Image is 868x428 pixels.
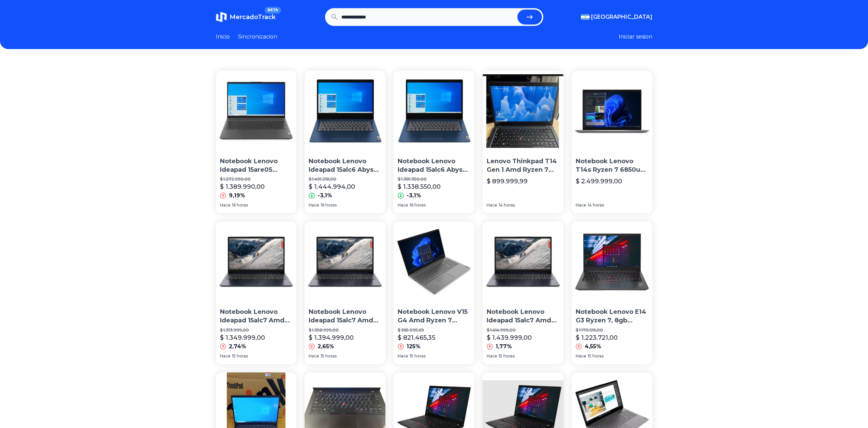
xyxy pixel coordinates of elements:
[394,221,474,302] img: Notebook Lenovo V15 G4 Amd Ryzen 7 7730u 8gb 512gb 15.6 Fhd
[309,327,381,333] p: $ 1.358.999,00
[216,221,297,364] a: Notebook Lenovo Ideapad 15alc7 Amd Ryzen 7 8gb 512gbNotebook Lenovo Ideapad 15alc7 Amd Ryzen 7 8g...
[216,33,230,41] a: Inicio
[576,202,586,208] span: Hace
[487,202,497,208] span: Hace
[591,13,652,21] span: [GEOGRAPHIC_DATA]
[398,327,470,333] p: $ 365.095,69
[321,202,337,208] span: 16 horas
[318,342,334,351] p: 2,65%
[216,71,297,152] img: Notebook Lenovo Ideapad 15are05 Graphite Gray 15.6 , Amd Ryzen 7 4700u 16gb De Ram 256gb Ssd, Amd...
[220,157,293,174] p: Notebook Lenovo Ideapad 15are05 Graphite Gray 15.6 , Amd Ryzen 7 4700u 16gb De Ram 256gb Ssd, Amd...
[305,71,385,213] a: Notebook Lenovo Ideapad 15alc6 Abyss Blue 15.6 , Amd Ryzen 5 5500u 8gb De Ram 256gb Ssd, Amd Rade...
[309,202,319,208] span: Hace
[487,308,559,325] p: Notebook Lenovo Ideapad 15alc7 Amd Ryzen 7 24gb 512gb Ssd
[572,221,652,364] a: Notebook Lenovo E14 G3 Ryzen 7, 8gb 256gb Ssd FdosNotebook Lenovo E14 G3 Ryzen 7, 8gb 256gb Ssd F...
[232,202,248,208] span: 16 horas
[305,221,385,364] a: Notebook Lenovo Ideapad 15alc7 Amd Ryzen 7 16gb 512gbNotebook Lenovo Ideapad 15alc7 Amd Ryzen 7 1...
[410,353,426,359] span: 15 horas
[576,333,618,342] p: $ 1.223.721,00
[216,71,297,213] a: Notebook Lenovo Ideapad 15are05 Graphite Gray 15.6 , Amd Ryzen 7 4700u 16gb De Ram 256gb Ssd, Amd...
[619,33,652,41] button: Iniciar sesion
[398,308,470,325] p: Notebook Lenovo V15 G4 Amd Ryzen 7 7730u 8gb 512gb 15.6 Fhd
[483,71,563,152] img: Lenovo Thinkpad T14 Gen 1 Amd Ryzen 7 Pro 4750u - Ram 16 Gb
[238,33,277,41] a: Sincronizacion
[487,333,532,342] p: $ 1.439.999,00
[572,221,652,302] img: Notebook Lenovo E14 G3 Ryzen 7, 8gb 256gb Ssd Fdos
[572,71,652,152] img: Notebook Lenovo T14s Ryzen 7 6850u 256gb 32gb Ram
[309,182,355,192] p: $ 1.444.994,00
[407,192,421,200] p: -3,1%
[220,308,293,325] p: Notebook Lenovo Ideapad 15alc7 Amd Ryzen 7 8gb 512gb
[398,177,470,182] p: $ 1.381.350,00
[581,14,590,20] img: Argentina
[576,353,586,359] span: Hace
[398,157,470,174] p: Notebook Lenovo Ideapad 15alc6 Abyss Blue 15.6 , Amd Ryzen 5 5500u 8gb De Ram 256gb Ssd, Amd Rade...
[216,12,276,22] a: MercadoTrackBETA
[576,308,648,325] p: Notebook Lenovo E14 G3 Ryzen 7, 8gb 256gb Ssd Fdos
[309,308,381,325] p: Notebook Lenovo Ideapad 15alc7 Amd Ryzen 7 16gb 512gb
[220,327,293,333] p: $ 1.313.999,00
[394,221,474,364] a: Notebook Lenovo V15 G4 Amd Ryzen 7 7730u 8gb 512gb 15.6 FhdNotebook Lenovo V15 G4 Amd Ryzen 7 773...
[487,177,528,186] p: $ 899.999,99
[232,353,248,359] span: 15 horas
[216,12,227,22] img: MercadoTrack
[585,342,601,351] p: 4,55%
[216,221,297,302] img: Notebook Lenovo Ideapad 15alc7 Amd Ryzen 7 8gb 512gb
[588,353,604,359] span: 15 horas
[487,353,497,359] span: Hace
[309,157,381,174] p: Notebook Lenovo Ideapad 15alc6 Abyss Blue 15.6 , Amd Ryzen 5 5500u 8gb De Ram 256gb Ssd, Amd Rade...
[487,157,559,174] p: Lenovo Thinkpad T14 Gen 1 Amd Ryzen 7 Pro 4750u - Ram 16 Gb
[309,333,354,342] p: $ 1.394.999,00
[398,333,435,342] p: $ 821.465,35
[220,177,293,182] p: $ 1.272.990,00
[483,71,563,213] a: Lenovo Thinkpad T14 Gen 1 Amd Ryzen 7 Pro 4750u - Ram 16 GbLenovo Thinkpad T14 Gen 1 Amd Ryzen 7 ...
[407,342,421,351] p: 125%
[581,13,652,21] button: [GEOGRAPHIC_DATA]
[220,202,231,208] span: Hace
[318,192,332,200] p: -3,1%
[483,221,563,302] img: Notebook Lenovo Ideapad 15alc7 Amd Ryzen 7 24gb 512gb Ssd
[588,202,604,208] span: 14 horas
[220,333,265,342] p: $ 1.349.999,00
[394,71,474,213] a: Notebook Lenovo Ideapad 15alc6 Abyss Blue 15.6 , Amd Ryzen 5 5500u 8gb De Ram 256gb Ssd, Amd Rade...
[499,353,515,359] span: 15 horas
[410,202,426,208] span: 16 horas
[309,177,381,182] p: $ 1.491.218,00
[229,192,245,200] p: 9,19%
[483,221,563,364] a: Notebook Lenovo Ideapad 15alc7 Amd Ryzen 7 24gb 512gb SsdNotebook Lenovo Ideapad 15alc7 Amd Ryzen...
[305,221,385,302] img: Notebook Lenovo Ideapad 15alc7 Amd Ryzen 7 16gb 512gb
[265,7,281,14] span: BETA
[230,13,276,21] span: MercadoTrack
[398,182,441,192] p: $ 1.338.550,00
[398,202,408,208] span: Hace
[496,342,512,351] p: 1,77%
[305,71,385,152] img: Notebook Lenovo Ideapad 15alc6 Abyss Blue 15.6 , Amd Ryzen 5 5500u 8gb De Ram 256gb Ssd, Amd Rade...
[398,353,408,359] span: Hace
[229,342,246,351] p: 2,74%
[487,327,559,333] p: $ 1.414.999,00
[220,353,231,359] span: Hace
[576,157,648,174] p: Notebook Lenovo T14s Ryzen 7 6850u 256gb 32gb Ram
[309,353,319,359] span: Hace
[394,71,474,152] img: Notebook Lenovo Ideapad 15alc6 Abyss Blue 15.6 , Amd Ryzen 5 5500u 8gb De Ram 256gb Ssd, Amd Rade...
[499,202,515,208] span: 14 horas
[321,353,337,359] span: 15 horas
[576,177,622,186] p: $ 2.499.999,00
[220,182,265,192] p: $ 1.389.990,00
[576,327,648,333] p: $ 1.170.516,00
[572,71,652,213] a: Notebook Lenovo T14s Ryzen 7 6850u 256gb 32gb RamNotebook Lenovo T14s Ryzen 7 6850u 256gb 32gb Ra...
